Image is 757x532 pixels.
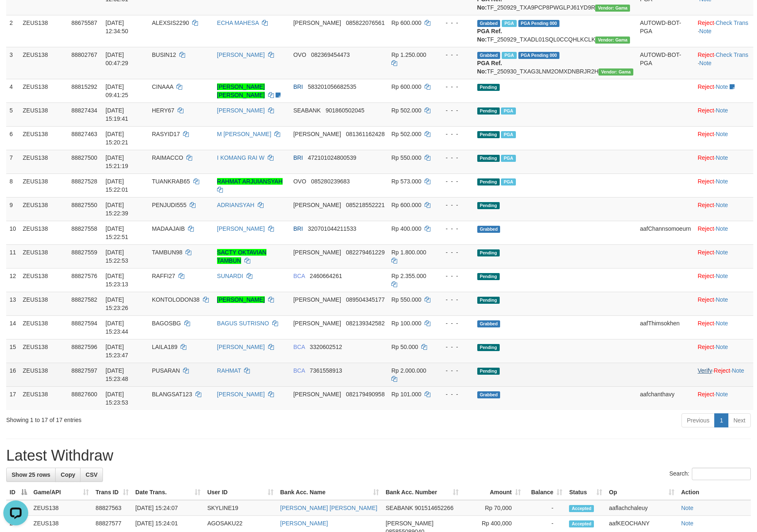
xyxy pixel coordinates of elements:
span: [DATE] 15:23:26 [105,296,128,311]
span: 88827576 [71,273,97,279]
span: 88827500 [71,154,97,161]
a: ADRIANSYAH [217,202,254,208]
span: Copy 085822076561 to clipboard [346,20,384,26]
span: Grabbed [477,52,501,59]
label: Search: [669,468,751,480]
td: ZEUS138 [20,386,68,410]
div: - - - [439,225,471,233]
span: Copy 472101024800539 to clipboard [308,154,357,161]
td: ZEUS138 [20,363,68,386]
span: Pending [477,155,500,162]
span: Rp 600.000 [391,20,421,26]
td: ZEUS138 [20,315,68,339]
div: - - - [439,366,471,375]
a: Verify [698,367,712,374]
span: Pending [477,84,500,91]
td: 12 [6,268,20,292]
span: TUANKRAB65 [152,178,190,185]
td: · · [694,363,753,386]
span: Marked by aafpengsreynich [502,20,516,27]
span: BCA [293,344,305,350]
div: - - - [439,177,471,185]
td: 8 [6,173,20,197]
span: [DATE] 15:22:01 [105,178,128,193]
a: Previous [681,413,715,427]
td: SKYLINE19 [204,500,277,516]
span: SEABANK [293,107,321,114]
span: [PERSON_NAME] [293,202,341,208]
td: 3 [6,47,20,79]
td: aafChannsomoeurn [637,221,694,244]
td: 2 [6,15,20,47]
th: Balance: activate to sort column ascending [524,485,566,500]
span: Accepted [569,505,594,512]
span: SEABANK [386,505,413,511]
a: Reject [698,249,714,256]
a: Note [715,178,728,185]
div: - - - [439,83,471,91]
td: aafchanthavy [637,386,694,410]
a: Note [715,249,728,256]
span: Copy 089504345177 to clipboard [346,296,384,303]
span: Copy 085280239683 to clipboard [311,178,349,185]
span: 88675587 [71,20,97,26]
div: - - - [439,51,471,59]
span: Rp 600.000 [391,83,421,90]
a: Show 25 rows [6,468,56,482]
h1: Latest Withdraw [6,447,751,464]
a: [PERSON_NAME] [280,520,328,527]
td: TF_250930_TXAG3LNM2OMXDNBRJR2H [474,47,637,79]
span: BAGOSBG [152,320,181,327]
a: Reject [698,202,714,208]
th: Date Trans.: activate to sort column ascending [132,485,204,500]
span: RASYID17 [152,131,180,137]
span: Pending [477,107,500,115]
span: Rp 502.000 [391,131,421,137]
span: Marked by aafsreyleap [502,52,516,59]
td: · [694,79,753,102]
span: Pending [477,202,500,209]
th: Action [678,485,751,500]
span: [DATE] 15:19:41 [105,107,128,122]
span: Pending [477,249,500,256]
th: User ID: activate to sort column ascending [204,485,277,500]
a: RAHMAT [217,367,241,374]
th: Status: activate to sort column ascending [566,485,606,500]
a: Note [681,505,694,511]
span: Rp 50.000 [391,344,418,350]
span: 88827559 [71,249,97,256]
td: · [694,339,753,363]
span: PGA Pending [518,52,560,59]
span: Copy 901860502045 to clipboard [325,107,364,114]
span: Pending [477,368,500,375]
span: [PERSON_NAME] [293,296,341,303]
span: 88827594 [71,320,97,327]
div: - - - [439,201,471,209]
span: Copy 320701044211533 to clipboard [308,225,357,232]
span: HERY67 [152,107,174,114]
div: Showing 1 to 17 of 17 entries [6,412,309,424]
span: Rp 400.000 [391,225,421,232]
a: Note [715,154,728,161]
span: [DATE] 15:20:21 [105,131,128,146]
td: AUTOWD-BOT-PGA [637,15,694,47]
td: aafThimsokhen [637,315,694,339]
a: Note [715,107,728,114]
span: Rp 600.000 [391,202,421,208]
a: [PERSON_NAME] [217,107,265,114]
td: ZEUS138 [20,339,68,363]
span: Copy [61,471,75,478]
span: 88827596 [71,344,97,350]
span: Pending [477,178,500,185]
a: [PERSON_NAME] [217,225,265,232]
a: CSV [80,468,103,482]
a: Reject [698,107,714,114]
a: Check Trans [715,51,748,58]
a: Reject [698,391,714,398]
span: Copy 2460664261 to clipboard [310,273,342,279]
a: Note [715,320,728,327]
a: Reject [698,154,714,161]
span: Copy 7361558913 to clipboard [310,367,342,374]
a: Note [715,344,728,350]
span: Pending [477,273,500,280]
